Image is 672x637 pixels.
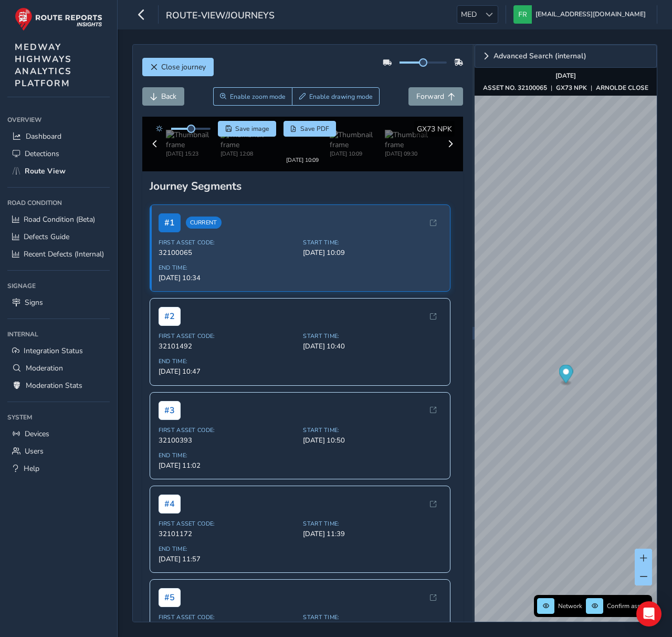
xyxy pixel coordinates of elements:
[275,132,330,152] img: Thumbnail frame
[159,423,297,430] span: First Asset Code:
[26,131,61,141] span: Dashboard
[159,448,297,456] span: End Time:
[7,195,110,211] div: Road Condition
[235,125,269,133] span: Save image
[15,7,102,31] img: rr logo
[25,149,59,159] span: Detections
[607,602,649,610] span: Confirm assets
[159,585,181,604] span: # 5
[7,425,110,443] a: Devices
[483,84,547,92] strong: ASSET NO. 32100065
[7,326,110,342] div: Internal
[636,601,661,626] div: Open Intercom Messenger
[159,397,181,416] span: # 3
[166,9,275,24] span: route-view/journeys
[220,132,275,152] img: Thumbnail frame
[7,359,110,377] a: Moderation
[303,620,442,629] span: [DATE] 13:16
[7,245,110,263] a: Recent Defects (Internal)
[513,5,532,24] img: diamond-layout
[7,409,110,425] div: System
[159,526,297,535] span: 32101172
[475,45,657,68] a: Expand
[159,610,297,618] span: First Asset Code:
[159,270,297,279] span: [DATE] 10:34
[283,121,337,137] button: PDF
[7,228,110,245] a: Defects Guide
[7,211,110,228] a: Road Condition (Beta)
[159,260,297,268] span: End Time:
[7,342,110,359] a: Integration Status
[159,235,297,243] span: First Asset Code:
[159,516,297,524] span: First Asset Code:
[159,620,297,629] span: 32100581
[303,423,442,430] span: Start Time:
[483,84,648,92] div: | |
[303,432,442,441] span: [DATE] 10:50
[161,91,176,101] span: Back
[292,87,380,106] button: Draw
[24,346,83,356] span: Integration Status
[303,328,442,336] span: Start Time:
[159,210,181,229] span: # 1
[166,132,220,152] img: Thumbnail frame
[218,121,276,137] button: Save
[142,87,184,106] button: Back
[303,516,442,524] span: Start Time:
[159,364,297,373] span: [DATE] 10:47
[159,244,297,254] span: 32100065
[385,152,439,160] div: [DATE] 09:30
[275,152,330,160] div: [DATE] 10:09
[7,443,110,460] a: Users
[7,162,110,180] a: Route View
[159,338,297,347] span: 32101492
[25,166,66,176] span: Route View
[24,214,95,224] span: Road Condition (Beta)
[150,175,456,190] div: Journey Segments
[230,93,286,101] span: Enable zoom mode
[457,6,480,23] span: MED
[303,244,442,254] span: [DATE] 10:09
[559,365,573,386] div: Map marker
[416,91,444,101] span: Forward
[596,84,648,92] strong: ARNOLDE CLOSE
[26,363,63,373] span: Moderation
[7,145,110,162] a: Detections
[159,541,297,549] span: End Time:
[417,124,452,134] span: GX73 NPK
[303,235,442,243] span: Start Time:
[159,551,297,560] span: [DATE] 11:57
[558,602,582,610] span: Network
[159,328,297,336] span: First Asset Code:
[303,610,442,618] span: Start Time:
[7,460,110,477] a: Help
[309,93,373,101] span: Enable drawing mode
[161,62,206,72] span: Close journey
[330,152,384,160] div: [DATE] 10:09
[300,125,329,133] span: Save PDF
[330,132,384,152] img: Thumbnail frame
[385,132,439,152] img: Thumbnail frame
[556,84,587,92] strong: GX73 NPK
[7,112,110,128] div: Overview
[7,278,110,294] div: Signage
[24,232,69,242] span: Defects Guide
[213,87,292,106] button: Zoom
[555,71,576,80] strong: [DATE]
[408,87,463,106] button: Forward
[159,491,181,510] span: # 4
[166,152,220,160] div: [DATE] 15:23
[26,381,82,391] span: Moderation Stats
[7,294,110,311] a: Signs
[159,303,181,322] span: # 2
[7,377,110,394] a: Moderation Stats
[24,249,104,259] span: Recent Defects (Internal)
[7,128,110,145] a: Dashboard
[24,464,39,474] span: Help
[159,354,297,362] span: End Time:
[303,526,442,535] span: [DATE] 11:39
[25,446,44,456] span: Users
[186,213,222,225] span: Current
[159,432,297,441] span: 32100393
[142,58,214,76] button: Close journey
